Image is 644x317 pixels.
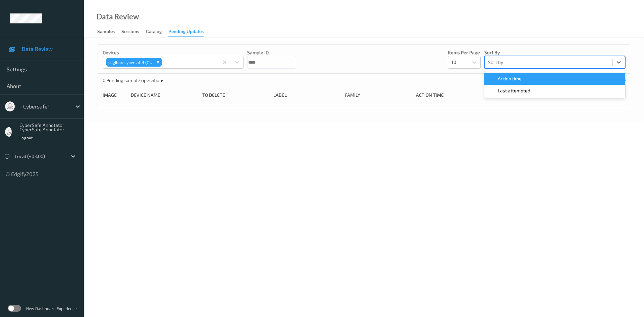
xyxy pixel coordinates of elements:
div: Pending Updates [168,28,204,37]
div: Data Review [97,13,139,20]
p: Devices [103,49,244,56]
div: Samples [97,28,115,36]
div: to delete [202,92,269,98]
div: Sessions [121,28,139,36]
div: image [103,92,126,98]
div: Family [345,92,412,98]
div: Catalog [146,28,162,36]
p: Sort by [484,49,625,56]
a: Sessions [121,27,146,36]
p: Items per page [448,49,481,56]
div: Label [273,92,340,98]
a: Pending Updates [168,27,210,37]
div: Action time [416,92,483,98]
a: Samples [97,27,121,36]
a: Catalog [146,27,168,36]
span: Action time [498,75,522,82]
div: Remove edgibox-cybersafe1 (717) [154,58,162,67]
div: edgibox-cybersafe1 (717) [106,58,154,67]
p: Sample ID [247,49,296,56]
span: Last attempted [498,87,530,94]
div: Device Name [131,92,198,98]
p: 0 Pending sample operations [103,77,164,84]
